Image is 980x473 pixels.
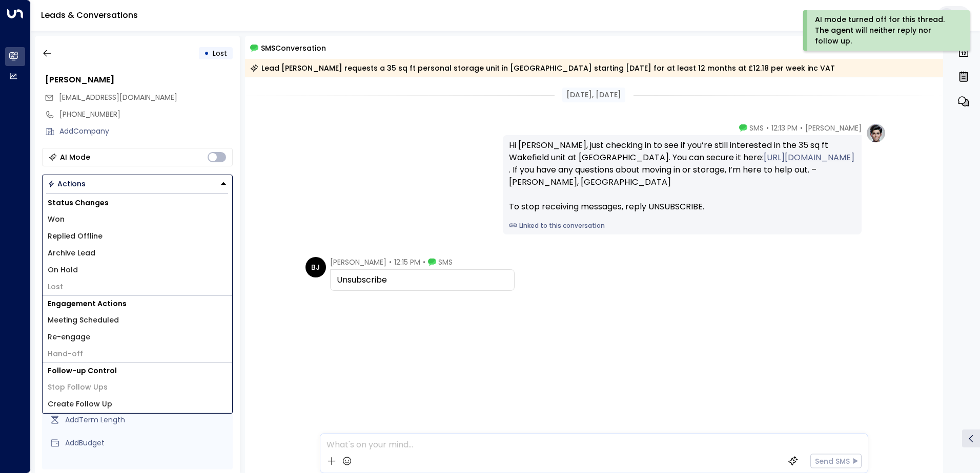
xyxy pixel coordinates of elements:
label: Source [65,461,229,472]
span: 12:13 PM [771,123,798,133]
div: AI Mode [60,152,90,162]
h1: Follow-up Control [43,363,232,379]
div: AddCompany [59,126,233,137]
span: Create Follow Up [48,399,112,410]
span: [PERSON_NAME] [330,257,386,267]
div: Unsubscribe [337,274,508,286]
span: SMS Conversation [261,42,326,54]
span: 12:15 PM [394,257,420,267]
div: AddTerm Length [65,415,229,425]
span: [EMAIL_ADDRESS][DOMAIN_NAME] [59,92,177,102]
span: Won [48,214,65,225]
a: Leads & Conversations [41,9,138,21]
span: • [800,123,803,133]
div: Actions [48,179,86,188]
div: AI mode turned off for this thread. The agent will neither reply nor follow up. [815,14,956,47]
span: Hand-off [48,349,83,359]
span: bryonyjackson123@gmail.com [59,92,177,103]
div: Button group with a nested menu [42,175,233,193]
div: AddBudget [65,438,229,448]
span: Lost [48,282,63,292]
h1: Engagement Actions [43,296,232,312]
span: Archive Lead [48,248,95,259]
span: On Hold [48,265,78,275]
span: Stop Follow Ups [48,382,108,393]
h1: Status Changes [43,195,232,211]
span: [PERSON_NAME] [805,123,862,133]
div: Hi [PERSON_NAME], just checking in to see if you’re still interested in the 35 sq ft Wakefield un... [509,139,855,213]
span: Meeting Scheduled [48,315,119,326]
div: BJ [305,257,326,277]
span: • [389,257,392,267]
a: [URL][DOMAIN_NAME] [764,152,854,164]
div: [PHONE_NUMBER] [59,109,233,120]
span: Re-engage [48,332,90,342]
span: SMS [749,123,764,133]
button: Actions [42,175,233,193]
span: • [423,257,425,267]
div: [DATE], [DATE] [562,88,625,102]
div: [PERSON_NAME] [45,74,233,86]
span: Replied Offline [48,231,103,242]
div: Lead [PERSON_NAME] requests a 35 sq ft personal storage unit in [GEOGRAPHIC_DATA] starting [DATE]... [250,63,835,73]
span: • [766,123,769,133]
span: SMS [438,257,453,267]
div: • [204,44,209,62]
img: profile-logo.png [866,123,886,143]
a: Linked to this conversation [509,221,855,230]
span: Lost [213,48,227,58]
